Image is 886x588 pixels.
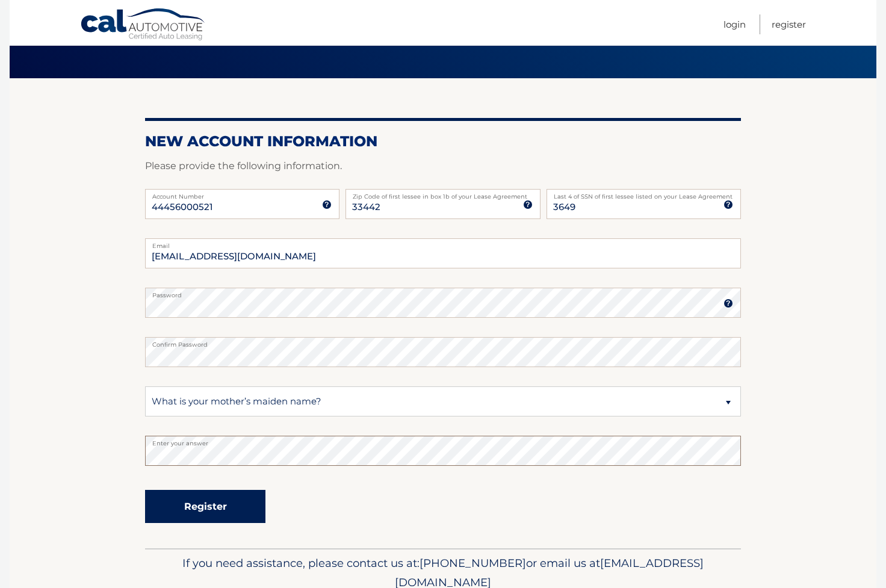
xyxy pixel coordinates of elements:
input: Account Number [145,189,339,219]
label: Password [145,288,741,297]
label: Email [145,238,741,248]
button: Register [145,490,265,523]
a: Register [772,14,806,34]
img: tooltip.svg [723,200,733,209]
label: Enter your answer [145,436,741,445]
label: Last 4 of SSN of first lessee listed on your Lease Agreement [547,189,741,199]
a: Login [723,14,746,34]
img: tooltip.svg [723,299,733,308]
input: Zip Code [345,189,540,219]
img: tooltip.svg [322,200,332,209]
span: [PHONE_NUMBER] [420,556,526,570]
a: Cal Automotive [80,8,206,43]
input: Email [145,238,741,268]
input: SSN or EIN (last 4 digits only) [547,189,741,219]
h2: New Account Information [145,132,741,150]
img: tooltip.svg [523,200,533,209]
p: Please provide the following information. [145,158,741,175]
label: Account Number [145,189,339,199]
label: Confirm Password [145,337,741,347]
label: Zip Code of first lessee in box 1b of your Lease Agreement [345,189,540,199]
